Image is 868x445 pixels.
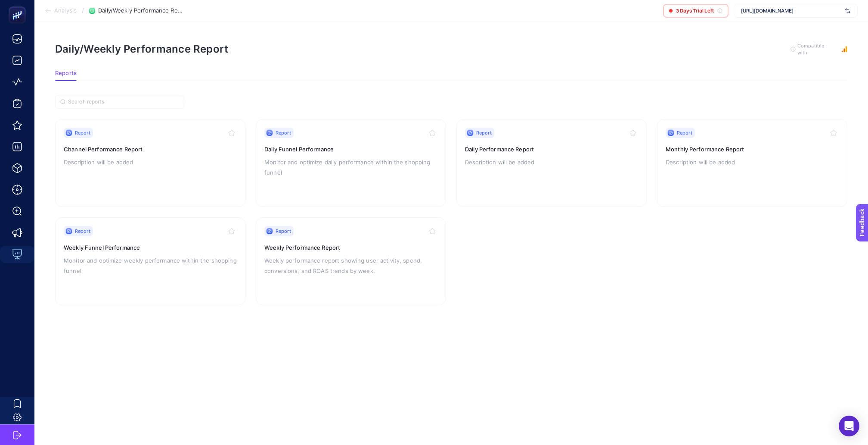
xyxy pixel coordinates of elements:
h3: Monthly Performance Report [666,145,839,154]
h3: Channel Performance Report [64,145,237,154]
p: Monitor and optimize weekly performance within the shopping funnel [64,255,237,276]
a: ReportMonthly Performance ReportDescription will be added [657,119,847,207]
div: Open Intercom Messenger [839,416,859,436]
a: ReportDaily Performance ReportDescription will be added [456,119,647,207]
p: Weekly performance report showing user activity, spend, conversions, and ROAS trends by week. [264,255,437,276]
p: Monitor and optimize daily performance within the shopping funnel [264,157,437,178]
p: Description will be added [465,157,638,167]
span: [URL][DOMAIN_NAME] [741,7,842,14]
span: Report [476,129,492,136]
span: Report [276,129,291,136]
a: ReportDaily Funnel PerformanceMonitor and optimize daily performance within the shopping funnel [256,119,446,207]
h3: Daily Funnel Performance [264,145,437,154]
h3: Weekly Performance Report [264,243,437,252]
span: Report [677,129,692,136]
span: Feedback [5,3,33,9]
a: ReportWeekly Performance ReportWeekly performance report showing user activity, spend, conversion... [256,217,446,305]
span: Report [75,228,90,235]
p: Description will be added [64,157,237,167]
p: Description will be added [666,157,839,167]
input: Search [68,99,179,105]
a: ReportChannel Performance ReportDescription will be added [55,119,245,207]
h3: Daily Performance Report [465,145,638,154]
button: Reports [55,70,77,81]
span: Daily/Weekly Performance Report [98,7,184,14]
span: Analysis [54,7,77,14]
span: Compatible with: [797,42,836,56]
span: 3 Days Trial Left [676,7,714,14]
span: Reports [55,70,77,77]
span: Report [276,228,291,235]
span: Report [75,129,90,136]
h3: Weekly Funnel Performance [64,243,237,252]
a: ReportWeekly Funnel PerformanceMonitor and optimize weekly performance within the shopping funnel [55,217,245,305]
h1: Daily/Weekly Performance Report [55,43,228,55]
img: svg%3e [845,6,850,15]
span: / [82,7,84,14]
